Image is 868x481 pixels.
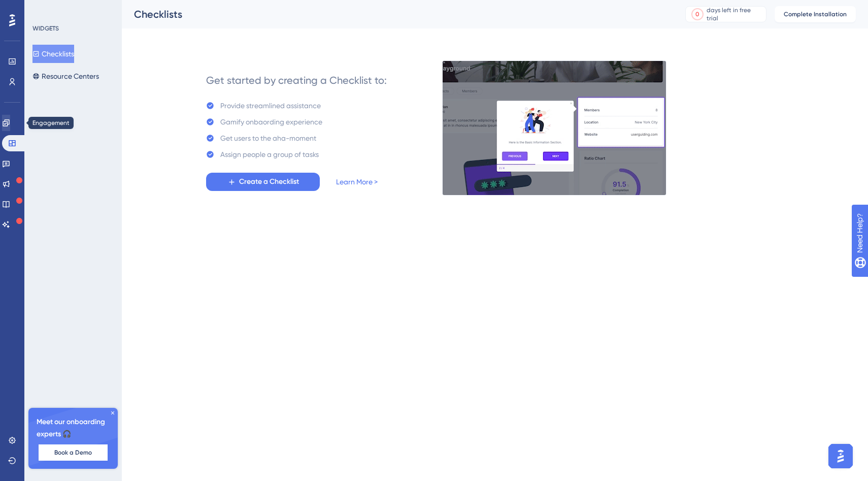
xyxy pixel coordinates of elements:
span: Meet our onboarding experts 🎧 [37,416,110,440]
button: Resource Centers [32,67,99,85]
span: Need Help? [24,3,63,15]
div: Get started by creating a Checklist to: [206,73,387,87]
div: Get users to the aha-moment [220,132,316,144]
button: Book a Demo [39,444,108,461]
div: Assign people a group of tasks [220,148,319,161]
button: Complete Installation [775,6,856,22]
div: Provide streamlined assistance [220,100,321,112]
div: Checklists [134,7,660,21]
button: Checklists [32,45,74,63]
div: days left in free trial [707,6,763,22]
button: Create a Checklist [206,173,320,191]
iframe: UserGuiding AI Assistant Launcher [825,441,856,471]
span: Create a Checklist [239,176,299,188]
a: Learn More > [336,176,378,188]
div: WIDGETS [32,24,59,33]
img: e28e67207451d1beac2d0b01ddd05b56.gif [442,60,666,196]
div: Gamify onbaording experience [220,116,322,128]
span: Book a Demo [54,448,92,457]
div: 0 [695,10,699,18]
span: Complete Installation [784,10,847,18]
